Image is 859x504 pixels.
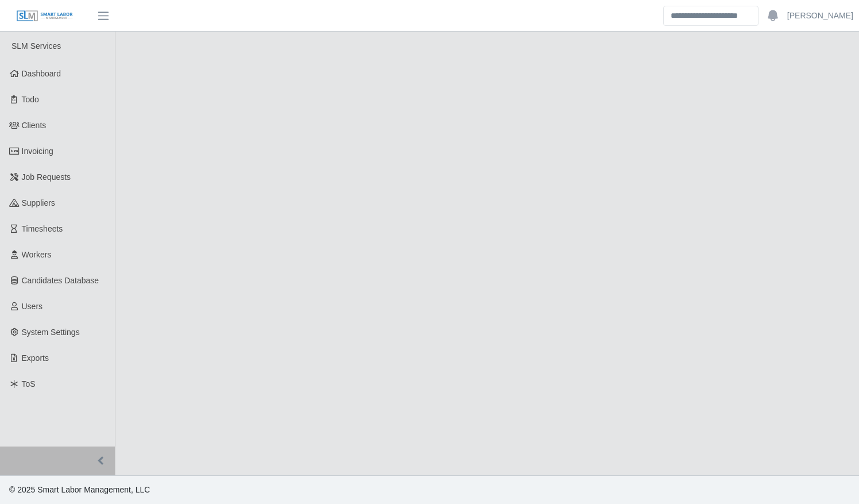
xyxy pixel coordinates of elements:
[22,147,53,156] span: Invoicing
[787,10,853,22] a: [PERSON_NAME]
[22,69,61,78] span: Dashboard
[22,353,49,363] span: Exports
[663,6,759,26] input: Search
[22,379,36,388] span: ToS
[22,276,99,285] span: Candidates Database
[22,198,55,207] span: Suppliers
[22,250,52,259] span: Workers
[22,95,39,104] span: Todo
[22,224,63,233] span: Timesheets
[9,485,150,494] span: © 2025 Smart Labor Management, LLC
[16,10,73,22] img: SLM Logo
[22,328,80,337] span: System Settings
[22,302,43,311] span: Users
[11,41,61,51] span: SLM Services
[22,172,71,182] span: Job Requests
[22,121,47,130] span: Clients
